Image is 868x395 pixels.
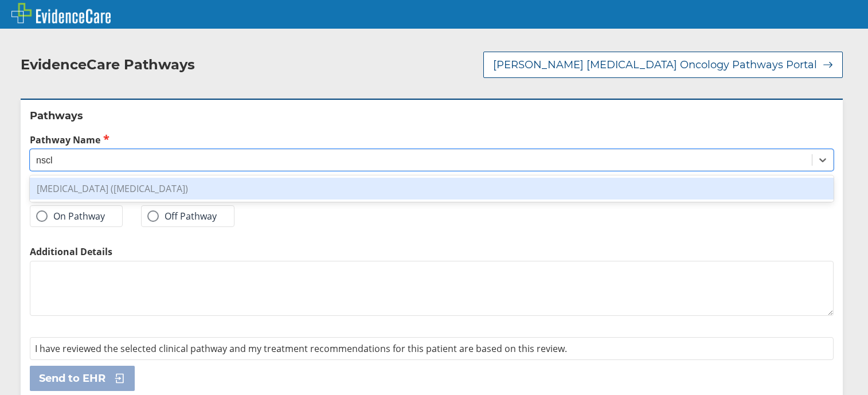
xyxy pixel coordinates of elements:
button: Send to EHR [30,366,135,391]
span: [PERSON_NAME] [MEDICAL_DATA] Oncology Pathways Portal [493,58,817,72]
label: Additional Details [30,245,834,258]
span: I have reviewed the selected clinical pathway and my treatment recommendations for this patient a... [35,342,567,355]
span: Send to EHR [39,371,105,385]
button: [PERSON_NAME] [MEDICAL_DATA] Oncology Pathways Portal [483,52,843,78]
h2: EvidenceCare Pathways [21,56,195,73]
label: On Pathway [36,210,105,222]
div: [MEDICAL_DATA] ([MEDICAL_DATA]) [30,178,834,200]
label: Off Pathway [147,210,217,222]
label: Pathway Name [30,133,834,146]
h2: Pathways [30,109,834,123]
img: EvidenceCare [11,3,111,24]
